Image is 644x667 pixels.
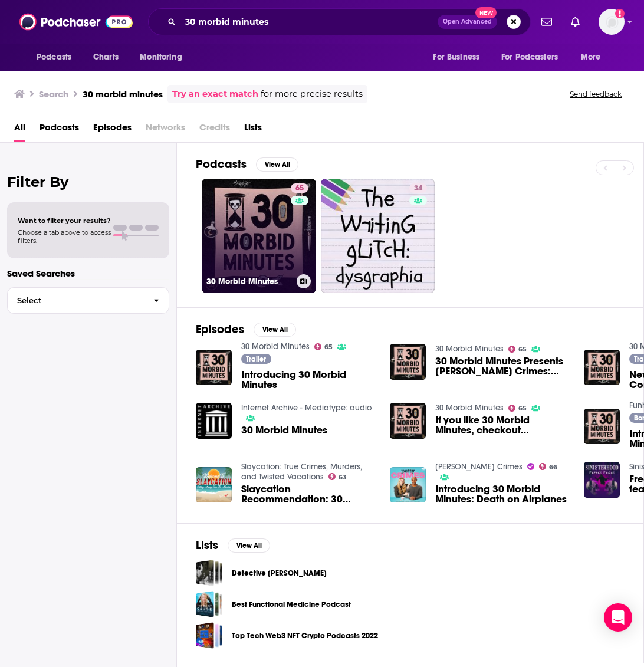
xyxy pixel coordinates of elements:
[241,403,372,413] a: Internet Archive - Mediatype: audio
[202,179,316,293] a: 6530 Morbid Minutes
[241,425,327,435] a: 30 Morbid Minutes
[196,350,232,386] img: Introducing 30 Morbid Minutes
[18,228,111,245] span: Choose a tab above to access filters.
[148,8,531,35] div: Search podcasts, credits, & more...
[438,15,497,29] button: Open AdvancedNew
[566,89,625,99] button: Send feedback
[196,560,222,586] a: Detective OTR
[196,538,218,553] h2: Lists
[180,12,438,31] input: Search podcasts, credits, & more...
[549,465,557,470] span: 66
[196,403,232,439] img: 30 Morbid Minutes
[261,87,363,101] span: for more precise results
[93,49,119,65] span: Charts
[435,462,523,472] a: Petty Crimes
[435,484,570,504] a: Introducing 30 Morbid Minutes: Death on Airplanes
[232,629,378,642] a: Top Tech Web3 NFT Crypto Podcasts 2022
[390,344,426,380] img: 30 Morbid Minutes Presents Petty Crimes: Airbnb Boat featuring Ego Nwodim
[599,9,625,35] button: Show profile menu
[132,46,197,68] button: open menu
[328,473,347,480] a: 63
[599,9,625,35] img: User Profile
[40,118,79,142] a: Podcasts
[433,49,479,65] span: For Business
[425,46,494,68] button: open menu
[390,467,426,503] img: Introducing 30 Morbid Minutes: Death on Airplanes
[228,538,270,553] button: View All
[584,350,620,386] img: New 30 Morbid Minutes Coming Sept 6!
[256,157,298,172] button: View All
[232,567,327,580] a: Detective [PERSON_NAME]
[314,343,333,350] a: 65
[199,118,230,142] span: Credits
[14,118,25,142] span: All
[615,9,625,18] svg: Add a profile image
[172,87,258,101] a: Try an exact match
[443,19,492,25] span: Open Advanced
[508,346,527,353] a: 65
[584,409,620,445] img: Introducing 30 Morbid Minutes
[232,598,351,611] a: Best Functional Medicine Podcast
[518,406,527,411] span: 65
[206,277,292,287] h3: 30 Morbid Minutes
[241,462,362,482] a: Slaycation: True Crimes, Murders, and Twisted Vacations
[244,118,262,142] a: Lists
[196,591,222,617] a: Best Functional Medicine Podcast
[324,344,333,350] span: 65
[7,268,169,279] p: Saved Searches
[435,415,570,435] a: If you like 30 Morbid Minutes, checkout Slaycation: True Crimes, Murders, and Twisted Vacations
[196,622,222,649] a: Top Tech Web3 NFT Crypto Podcasts 2022
[196,157,298,172] a: PodcastsView All
[19,11,133,33] img: Podchaser - Follow, Share and Rate Podcasts
[584,462,620,498] img: Freaky Friday: Episode 85, feat. Jessica Vasami and Elyse Willems of 30 Morbid Minutes
[83,88,163,100] h3: 30 morbid minutes
[508,405,527,412] a: 65
[537,12,557,32] a: Show notifications dropdown
[7,287,169,314] button: Select
[599,9,625,35] span: Logged in as AirwaveMedia
[241,370,376,390] a: Introducing 30 Morbid Minutes
[140,49,182,65] span: Monitoring
[390,403,426,439] img: If you like 30 Morbid Minutes, checkout Slaycation: True Crimes, Murders, and Twisted Vacations
[146,118,185,142] span: Networks
[93,118,132,142] a: Episodes
[18,216,111,225] span: Want to filter your results?
[566,12,584,32] a: Show notifications dropdown
[196,467,232,503] img: Slaycation Recommendation: 30 Morbid Minutes (Preview!)
[435,356,570,376] span: 30 Morbid Minutes Presents [PERSON_NAME] Crimes: Airbnb Boat featuring [PERSON_NAME]
[321,179,435,293] a: 34
[196,322,244,337] h2: Episodes
[241,484,376,504] a: Slaycation Recommendation: 30 Morbid Minutes (Preview!)
[196,157,247,172] h2: Podcasts
[414,183,422,195] span: 34
[494,46,575,68] button: open menu
[37,49,71,65] span: Podcasts
[254,323,296,337] button: View All
[241,341,310,351] a: 30 Morbid Minutes
[295,183,304,195] span: 65
[604,603,632,632] div: Open Intercom Messenger
[573,46,616,68] button: open menu
[435,403,504,413] a: 30 Morbid Minutes
[39,88,68,100] h3: Search
[435,344,504,354] a: 30 Morbid Minutes
[7,173,169,190] h2: Filter By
